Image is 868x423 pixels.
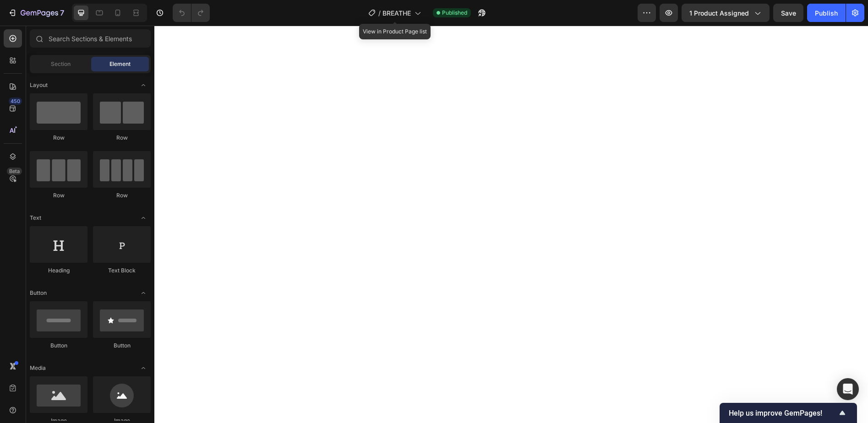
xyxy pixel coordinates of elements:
span: Toggle open [136,286,151,300]
div: Text Block [93,266,151,275]
div: Publish [815,8,838,18]
button: 1 product assigned [682,4,770,22]
span: Toggle open [136,211,151,225]
div: Row [93,134,151,142]
div: Row [30,191,87,200]
input: Search Sections & Elements [30,29,151,48]
span: Element [109,60,131,68]
span: Toggle open [136,78,151,92]
div: Row [30,134,87,142]
button: Save [773,4,803,22]
span: BREATHE [382,8,411,18]
span: Section [51,60,71,68]
span: Save [781,9,796,17]
div: Heading [30,266,87,275]
button: Show survey - Help us improve GemPages! [729,407,848,418]
span: Layout [30,81,48,89]
span: Published [442,9,467,17]
p: 7 [60,7,64,18]
span: 1 product assigned [689,8,749,18]
span: Text [30,214,41,222]
div: Open Intercom Messenger [837,378,859,400]
div: Beta [7,168,22,175]
span: Button [30,289,47,297]
span: Toggle open [136,361,151,375]
button: 7 [4,4,68,22]
span: Media [30,364,46,372]
div: Button [93,342,151,350]
div: 450 [9,98,22,105]
iframe: Design area [154,26,868,423]
div: Row [93,191,151,200]
button: Publish [807,4,846,22]
span: Help us improve GemPages! [729,409,837,418]
div: Undo/Redo [173,4,210,22]
div: Button [30,342,87,350]
span: / [378,8,381,18]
